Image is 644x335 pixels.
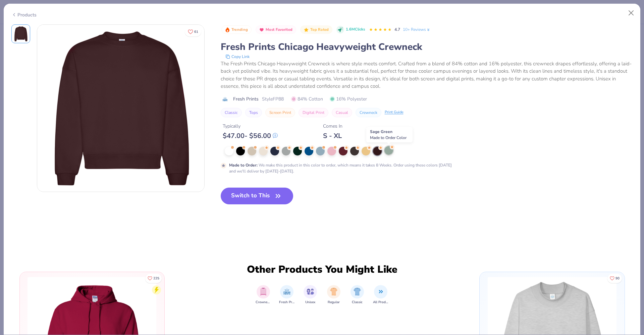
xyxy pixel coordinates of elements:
img: brand logo [221,96,230,102]
button: filter button [256,285,271,305]
button: Close [625,7,638,19]
img: Top Rated sort [304,27,309,32]
button: Like [145,274,162,283]
button: Classic [221,108,242,117]
span: 61 [194,30,198,33]
img: Unisex Image [307,288,314,295]
div: filter for Crewnecks [256,285,271,305]
div: Other Products You Might Like [243,264,401,276]
button: filter button [304,285,317,305]
span: Top Rated [310,28,329,31]
div: Comes In [323,123,342,130]
span: 225 [153,277,159,280]
img: Crewnecks Image [260,288,267,295]
img: Front [13,26,29,42]
button: Badge Button [256,25,296,34]
span: Most Favorited [266,28,292,31]
button: Badge Button [221,25,252,34]
div: We make this product in this color to order, which means it takes 8 Weeks. Order using these colo... [229,162,457,174]
div: $ 47.00 - $ 56.00 [223,132,278,140]
button: Like [607,274,622,283]
button: Badge Button [300,25,332,34]
button: Screen Print [265,108,295,117]
img: Classic Image [354,288,361,295]
img: Regular Image [330,288,338,295]
span: 90 [615,277,620,280]
span: Trending [231,28,248,31]
span: All Products [373,300,388,305]
button: filter button [373,285,388,305]
div: S - XL [323,132,342,140]
div: Typically [223,123,278,130]
div: filter for Fresh Prints [279,285,294,305]
span: Unisex [305,300,315,305]
span: Regular [328,300,340,305]
button: filter button [351,285,364,305]
img: Trending sort [225,27,230,32]
button: Digital Print [299,108,328,117]
button: filter button [279,285,294,305]
div: filter for Regular [327,285,340,305]
button: filter button [327,285,340,305]
div: filter for Classic [351,285,364,305]
img: Most Favorited sort [259,27,264,32]
div: Products [11,11,37,18]
span: Crewnecks [256,300,271,305]
div: Sage Green [366,127,413,142]
div: Fresh Prints Chicago Heavyweight Crewneck [221,41,633,53]
img: Front [37,25,204,192]
button: Like [185,27,201,37]
span: 1.6M Clicks [346,27,365,32]
a: 10+ Reviews [403,26,431,32]
div: 4.7 Stars [369,24,392,35]
strong: Made to Order : [229,162,258,168]
span: 84% Cotton [291,95,323,103]
button: Tops [245,108,262,117]
span: Fresh Prints [279,300,294,305]
span: Classic [352,300,363,305]
div: filter for All Products [373,285,388,305]
span: Fresh Prints [233,95,259,103]
button: Casual [332,108,352,117]
span: Made to Order Color [370,135,407,140]
span: 4.7 [394,27,400,32]
img: All Products Image [377,288,385,295]
img: Fresh Prints Image [283,288,291,295]
div: Print Guide [385,110,404,115]
button: Switch to This [221,188,293,204]
span: 16% Polyester [330,95,367,103]
button: copy to clipboard [223,53,252,60]
button: Crewneck [356,108,381,117]
div: The Fresh Prints Chicago Heavyweight Crewneck is where style meets comfort. Crafted from a blend ... [221,60,633,90]
span: Style FP88 [262,95,284,103]
div: filter for Unisex [304,285,317,305]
